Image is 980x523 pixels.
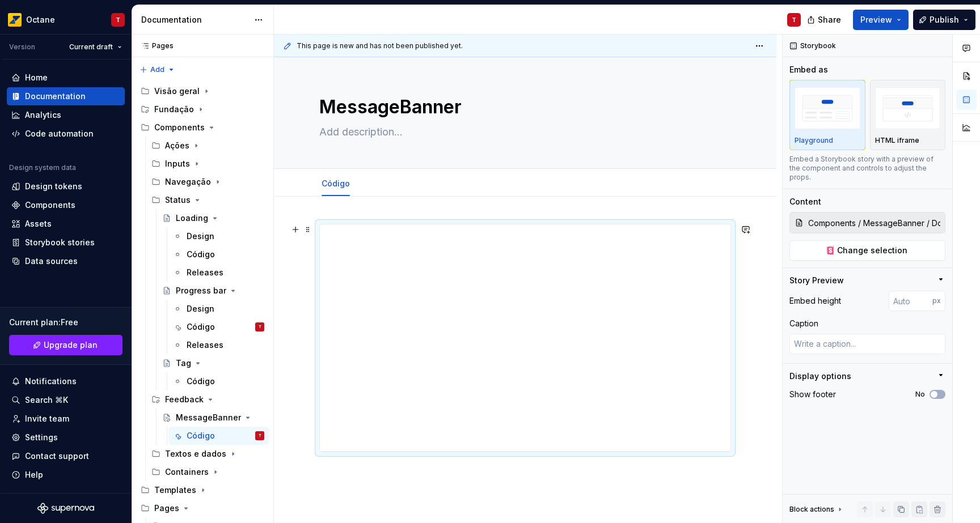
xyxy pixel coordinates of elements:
[187,303,214,314] div: Design
[168,318,269,336] a: CódigoT
[158,354,269,372] a: Tag
[168,372,269,390] a: Código
[7,106,125,124] a: Analytics
[853,10,909,30] button: Preview
[789,196,821,207] div: Content
[2,7,129,32] button: OctaneT
[147,390,269,409] div: Feedback
[7,233,125,252] a: Storybook stories
[789,240,945,261] button: Change selection
[789,371,851,382] div: Display options
[176,358,191,369] div: Tag
[168,336,269,354] a: Releases
[147,445,269,463] div: Textos e dados
[7,87,125,105] a: Documentation
[25,72,48,83] div: Home
[7,252,125,270] a: Data sources
[7,447,125,465] button: Contact support
[795,87,860,129] img: placeholder
[25,199,75,211] div: Components
[25,237,95,248] div: Storybook stories
[25,450,89,462] div: Contact support
[44,339,98,351] span: Upgrade plan
[789,80,865,150] button: placeholderPlayground
[187,249,215,260] div: Código
[7,196,125,214] a: Components
[25,256,78,267] div: Data sources
[7,466,125,484] button: Help
[818,14,841,25] span: Share
[154,122,205,133] div: Components
[789,275,945,286] button: Story Preview
[792,15,796,24] div: T
[25,218,52,229] div: Assets
[915,390,925,399] label: No
[136,41,174,50] div: Pages
[25,181,82,192] div: Design tokens
[158,282,269,300] a: Progress bar
[9,335,122,355] a: Upgrade plan
[860,14,892,25] span: Preview
[165,140,189,151] div: Ações
[789,389,836,400] div: Show footer
[26,14,55,25] div: Octane
[317,171,354,195] div: Código
[297,41,463,50] span: This page is new and has not been published yet.
[168,245,269,263] a: Código
[25,91,86,102] div: Documentation
[801,10,848,30] button: Share
[913,10,975,30] button: Publish
[165,158,190,169] div: Inputs
[154,484,196,496] div: Templates
[136,499,269,517] div: Pages
[187,231,214,242] div: Design
[154,86,200,97] div: Visão geral
[7,372,125,390] button: Notifications
[7,391,125,409] button: Search ⌘K
[64,39,127,55] button: Current draft
[7,177,125,195] a: Design tokens
[8,13,22,27] img: e8093afa-4b23-4413-bf51-00cde92dbd3f.png
[322,178,350,188] a: Código
[789,155,945,182] div: Embed a Storybook story with a preview of the component and controls to adjust the props.
[7,410,125,428] a: Invite team
[136,100,269,118] div: Fundação
[147,463,269,481] div: Containers
[176,212,208,224] div: Loading
[837,245,907,256] span: Change selection
[147,137,269,155] div: Ações
[37,503,94,514] svg: Supernova Logo
[154,104,194,115] div: Fundação
[168,427,269,445] a: CódigoT
[154,503,179,514] div: Pages
[875,136,919,145] p: HTML iframe
[116,15,120,24] div: T
[168,300,269,318] a: Design
[165,448,226,460] div: Textos e dados
[7,215,125,233] a: Assets
[165,394,204,405] div: Feedback
[789,64,828,75] div: Embed as
[187,339,223,351] div: Releases
[25,394,68,406] div: Search ⌘K
[9,317,122,328] div: Current plan : Free
[7,69,125,87] a: Home
[136,118,269,137] div: Components
[165,176,211,188] div: Navegação
[147,173,269,191] div: Navegação
[25,109,61,121] div: Analytics
[932,296,941,305] p: px
[317,93,729,121] textarea: MessageBanner
[25,469,43,481] div: Help
[795,136,833,145] p: Playground
[136,62,179,78] button: Add
[168,263,269,282] a: Releases
[147,155,269,173] div: Inputs
[187,430,215,441] div: Código
[789,318,818,329] div: Caption
[25,413,69,424] div: Invite team
[875,87,941,129] img: placeholder
[930,14,959,25] span: Publish
[789,371,945,382] button: Display options
[789,501,844,517] div: Block actions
